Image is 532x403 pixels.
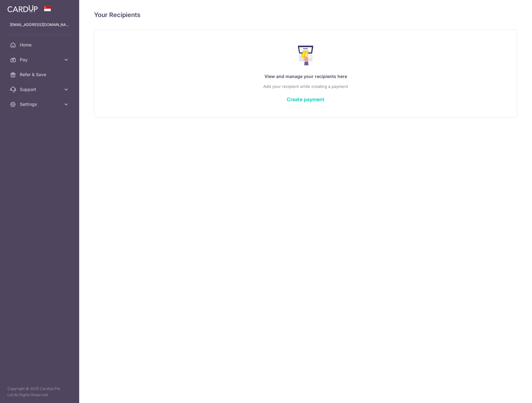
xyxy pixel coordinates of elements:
[7,5,38,12] img: CardUp
[107,73,504,80] p: View and manage your recipients here
[20,57,61,63] span: Pay
[107,83,504,90] p: Add your recipient while creating a payment
[287,96,324,102] a: Create payment
[10,22,69,28] p: [EMAIL_ADDRESS][DOMAIN_NAME]
[298,45,314,65] img: Make Payment
[20,42,61,48] span: Home
[20,71,61,78] span: Refer & Save
[20,86,61,93] span: Support
[20,101,61,107] span: Settings
[94,10,517,20] h4: Your Recipients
